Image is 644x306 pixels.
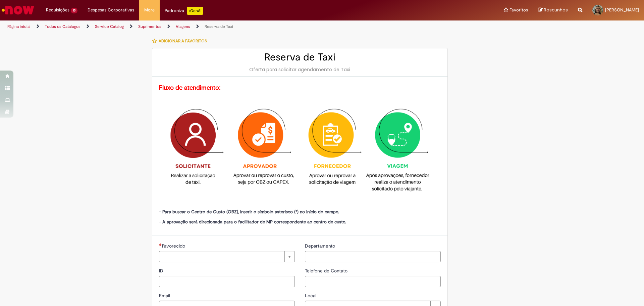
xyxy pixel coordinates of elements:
[5,20,424,33] ul: Trilhas de página
[605,7,639,13] span: [PERSON_NAME]
[159,293,171,299] span: Email
[159,52,441,63] h2: Reserva de Taxi
[305,293,318,299] span: Local
[95,24,124,29] a: Service Catalog
[305,276,441,287] input: Telefone de Contato
[138,24,161,29] a: Suprimentos
[144,7,155,13] span: More
[205,24,233,29] a: Reserva de Taxi
[305,251,441,262] input: Departamento
[88,7,134,13] span: Despesas Corporativas
[305,243,336,249] span: Departamento
[162,243,186,249] span: Necessários - Favorecido
[159,276,295,287] input: ID
[159,209,339,215] strong: - Para buscar o Centro de Custo (OBZ), inserir o símbolo asterisco (*) no início do campo.
[159,243,162,246] span: Necessários
[1,3,35,17] img: ServiceNow
[159,66,441,73] div: Oferta para solicitar agendamento de Taxi
[159,251,295,262] a: Limpar campo Favorecido
[159,84,221,92] strong: Fluxo de atendimento:
[165,7,203,15] div: Padroniza
[544,7,568,13] span: Rascunhos
[159,219,346,225] strong: - A aprovação será direcionada para o facilitador de MP correspondente ao centro de custo.
[509,7,528,13] span: Favoritos
[538,7,568,13] a: Rascunhos
[305,268,349,274] span: Telefone de Contato
[46,7,69,13] span: Requisições
[176,24,190,29] a: Viagens
[187,7,203,15] p: +GenAi
[159,268,165,274] span: ID
[71,8,77,13] span: 15
[7,24,31,29] a: Página inicial
[152,34,211,48] button: Adicionar a Favoritos
[45,24,80,29] a: Todos os Catálogos
[159,38,207,44] span: Adicionar a Favoritos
